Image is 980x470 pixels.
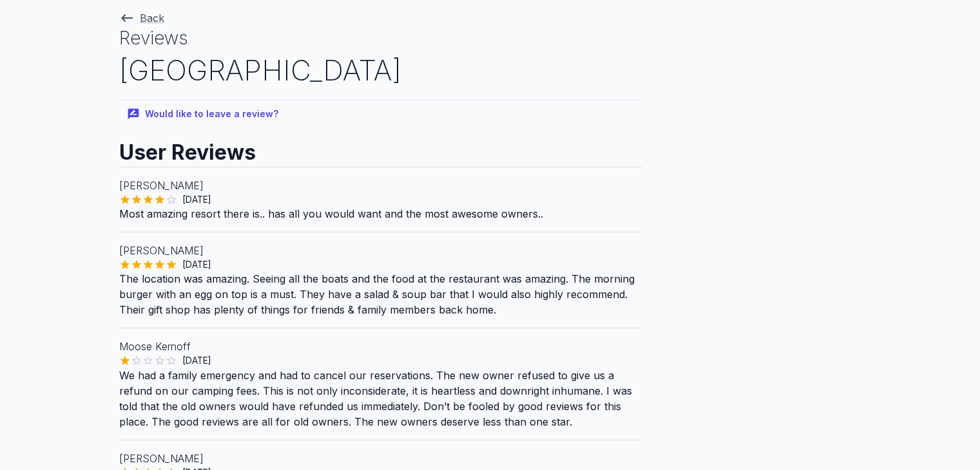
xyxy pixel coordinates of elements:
p: [PERSON_NAME] [119,243,642,258]
button: Would like to leave a review? [119,100,289,128]
h1: Reviews [119,26,642,51]
span: [DATE] [177,193,216,206]
p: [PERSON_NAME] [119,178,642,193]
p: The location was amazing. Seeing all the boats and the food at the restaurant was amazing. The mo... [119,271,642,317]
p: Most amazing resort there is.. has all you would want and the most awesome owners.. [119,206,642,221]
a: Back [119,12,164,24]
p: We had a family emergency and had to cancel our reservations. The new owner refused to give us a ... [119,368,642,429]
h2: User Reviews [119,128,642,167]
h2: [GEOGRAPHIC_DATA] [119,51,642,90]
p: Moose Kernoff [119,339,642,354]
span: [DATE] [177,354,216,367]
p: [PERSON_NAME] [119,451,642,466]
span: [DATE] [177,258,216,271]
